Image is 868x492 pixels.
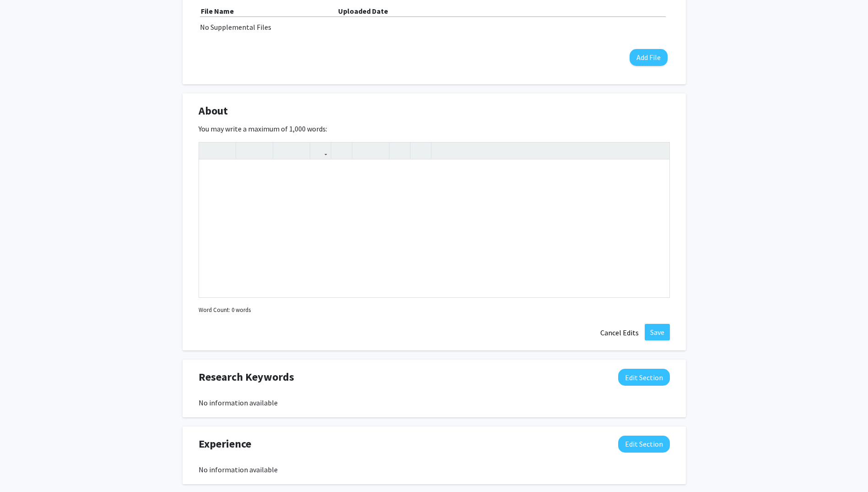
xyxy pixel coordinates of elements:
button: Remove format [392,142,408,159]
button: Subscript [291,142,307,159]
b: File Name [201,6,234,16]
button: Link [313,142,329,159]
button: Strong (Ctrl + B) [238,142,254,159]
b: Uploaded Date [338,6,388,16]
span: Experience [199,436,251,452]
button: Undo (Ctrl + Z) [201,142,217,159]
div: No information available [199,397,670,408]
button: Ordered list [371,142,387,159]
button: Insert Image [334,142,350,159]
button: Edit Research Keywords [618,369,670,386]
small: Word Count: 0 words [199,306,251,314]
span: About [199,103,228,119]
button: Cancel Edits [594,324,645,341]
label: You may write a maximum of 1,000 words: [199,123,327,134]
button: Insert horizontal rule [413,142,429,159]
button: Edit Experience [618,436,670,453]
iframe: Chat [7,451,39,485]
span: Research Keywords [199,369,294,385]
button: Emphasis (Ctrl + I) [254,142,270,159]
button: Save [645,324,670,340]
button: Unordered list [355,142,371,159]
button: Add File [630,49,668,66]
button: Superscript [275,142,291,159]
button: Redo (Ctrl + Y) [217,142,233,159]
div: No information available [199,464,670,475]
div: No Supplemental Files [200,22,669,33]
div: Note to users with screen readers: Please deactivate our accessibility plugin for this page as it... [199,160,669,297]
button: Fullscreen [651,142,667,159]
